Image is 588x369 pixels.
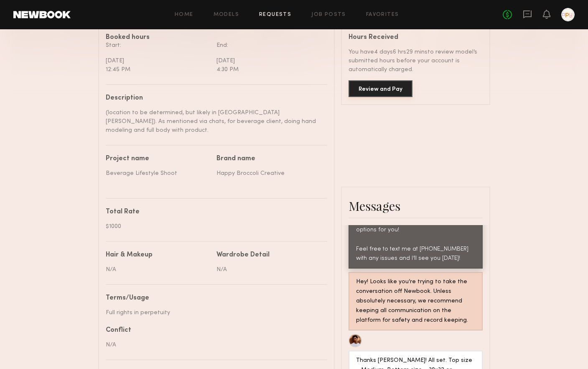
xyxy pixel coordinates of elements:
a: Requests [259,12,291,18]
div: [DATE] [216,56,321,65]
div: N/A [216,265,321,274]
div: Messages [349,197,483,214]
div: Happy Broccoli Creative [216,169,321,178]
div: Project name [106,156,210,162]
div: Start: [106,41,210,50]
div: Full rights in perpetuity [106,308,321,317]
div: Hours Received [349,34,483,41]
div: Wardrobe Detail [216,252,270,259]
div: $1000 [106,222,321,231]
div: 4:30 PM [216,65,321,74]
a: Favorites [366,12,399,18]
div: End: [216,41,321,50]
div: [DATE] [106,56,210,65]
div: Brand name [216,156,321,162]
a: Job Posts [311,12,346,18]
div: Booked hours [106,34,327,41]
div: Hair & Makeup [106,252,153,259]
a: Home [175,12,193,18]
div: Conflict [106,327,321,334]
div: (location to be determined, but likely in [GEOGRAPHIC_DATA][PERSON_NAME]). As mentioned via chats... [106,108,321,135]
div: N/A [106,341,321,349]
button: Review and Pay [349,80,412,97]
div: Description [106,95,321,102]
div: 12:45 PM [106,65,210,74]
div: Hey! Looks like you’re trying to take the conversation off Newbook. Unless absolutely necessary, ... [356,277,475,325]
div: You have 4 days 6 hrs 29 mins to review model’s submitted hours before your account is automatica... [349,48,483,74]
a: Models [214,12,239,18]
div: Terms/Usage [106,295,321,302]
div: Beverage Lifestyle Shoot [106,169,210,178]
div: Total Rate [106,209,321,215]
div: N/A [106,265,210,274]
